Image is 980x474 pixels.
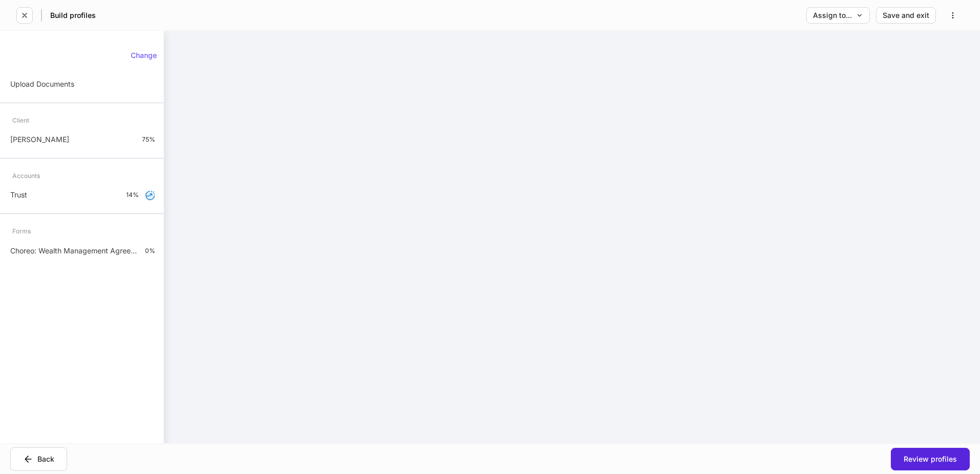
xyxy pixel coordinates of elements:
div: Save and exit [883,12,929,19]
div: Review profiles [904,456,957,463]
div: Client [12,111,29,129]
div: Change [131,52,157,59]
p: 14% [126,191,139,199]
p: 75% [142,135,155,144]
p: Trust [10,190,27,200]
button: Save and exit [876,7,936,24]
div: Back [23,454,54,464]
p: 0% [145,247,155,255]
p: Upload Documents [10,79,74,89]
button: Assign to... [806,7,870,24]
button: Change [124,47,164,64]
button: Back [10,447,67,471]
div: Accounts [12,167,40,185]
button: Review profiles [891,448,970,470]
h5: Build profiles [50,10,96,21]
div: Assign to... [813,12,863,19]
p: [PERSON_NAME] [10,134,69,145]
p: Choreo: Wealth Management Agreement - No Fee Schedule [10,246,137,256]
div: Forms [12,222,31,240]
